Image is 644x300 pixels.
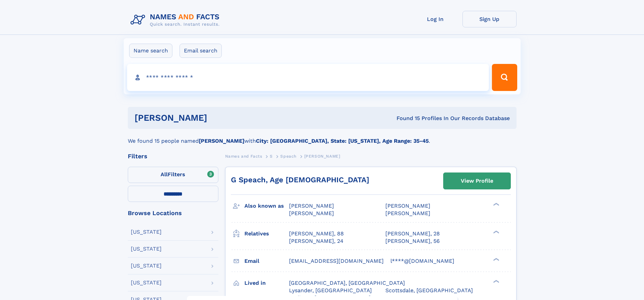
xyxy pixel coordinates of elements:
button: Search Button [492,64,517,91]
span: [PERSON_NAME] [385,203,430,209]
b: [PERSON_NAME] [199,138,244,144]
h3: Relatives [244,228,289,239]
a: [PERSON_NAME], 56 [385,237,440,245]
div: [US_STATE] [131,246,162,252]
div: We found 15 people named with . [128,129,517,145]
a: Sign Up [462,11,517,27]
label: Name search [129,44,172,58]
a: [PERSON_NAME], 24 [289,237,343,245]
div: Found 15 Profiles In Our Records Database [302,115,510,122]
img: Logo Names and Facts [128,11,225,29]
div: ❯ [492,230,500,234]
a: Speach [280,152,296,160]
a: View Profile [444,173,510,189]
input: search input [127,64,489,91]
span: [PERSON_NAME] [304,154,340,159]
div: Browse Locations [128,210,218,216]
span: [GEOGRAPHIC_DATA], [GEOGRAPHIC_DATA] [289,280,405,286]
span: [PERSON_NAME] [289,203,334,209]
div: [US_STATE] [131,280,162,285]
div: [US_STATE] [131,263,162,269]
a: [PERSON_NAME], 28 [385,230,440,237]
div: View Profile [461,173,493,189]
div: ❯ [492,257,500,261]
a: S [270,152,273,160]
a: [PERSON_NAME], 88 [289,230,344,237]
div: ❯ [492,202,500,207]
a: Log In [408,11,462,27]
a: G Speach, Age [DEMOGRAPHIC_DATA] [231,176,369,184]
b: City: [GEOGRAPHIC_DATA], State: [US_STATE], Age Range: 35-45 [256,138,429,144]
span: Lysander, [GEOGRAPHIC_DATA] [289,287,372,294]
div: ❯ [492,279,500,283]
div: Filters [128,153,218,159]
h3: Email [244,255,289,267]
span: [PERSON_NAME] [385,210,430,216]
div: [US_STATE] [131,229,162,235]
span: All [161,171,168,178]
h1: [PERSON_NAME] [135,114,302,122]
span: [PERSON_NAME] [289,210,334,216]
h3: Also known as [244,200,289,212]
label: Email search [180,44,222,58]
span: Scottsdale, [GEOGRAPHIC_DATA] [385,287,473,294]
h3: Lived in [244,277,289,289]
span: Speach [280,154,296,159]
span: [EMAIL_ADDRESS][DOMAIN_NAME] [289,258,384,264]
span: S [270,154,273,159]
a: Names and Facts [225,152,262,160]
label: Filters [128,167,218,183]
